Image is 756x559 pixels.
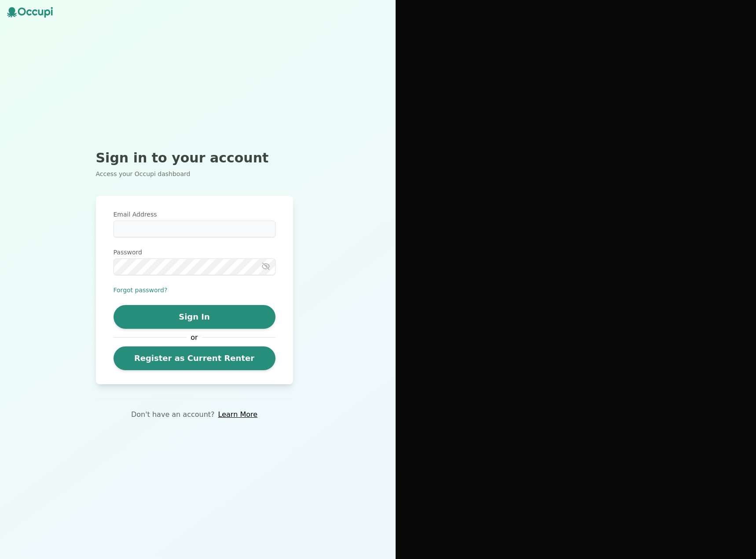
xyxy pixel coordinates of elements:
a: Register as Current Renter [114,346,275,370]
span: or [187,332,202,343]
button: Forgot password? [114,286,168,294]
h2: Sign in to your account [96,150,293,166]
label: Email Address [114,210,275,219]
label: Password [114,248,275,257]
button: Sign In [114,305,275,329]
a: Learn More [218,409,257,420]
p: Access your Occupi dashboard [96,169,293,178]
p: Don't have an account? [131,409,215,420]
